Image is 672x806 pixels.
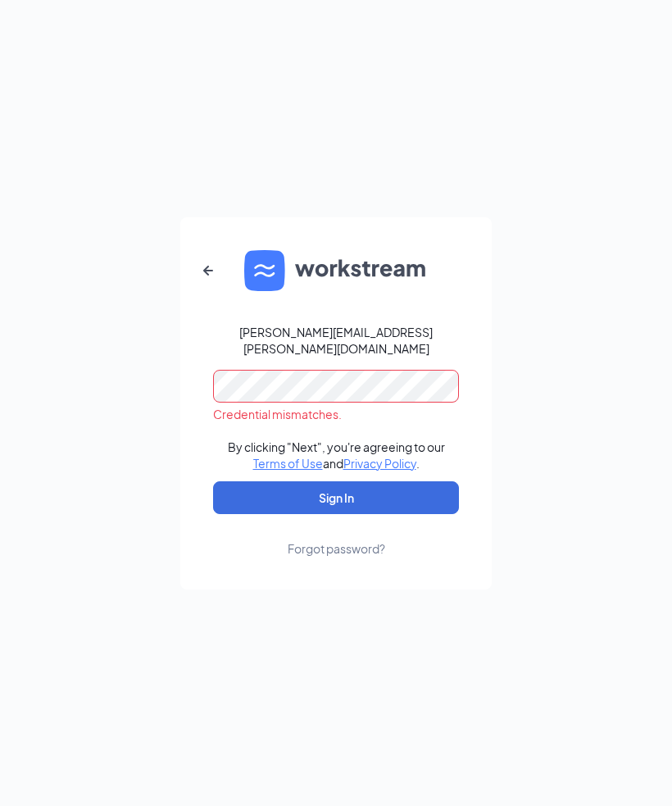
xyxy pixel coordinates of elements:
div: Forgot password? [288,540,385,557]
div: Credential mismatches. [213,406,459,422]
a: Privacy Policy [343,456,416,471]
a: Forgot password? [288,514,385,557]
div: By clicking "Next", you're agreeing to our and . [228,439,445,471]
button: Sign In [213,481,459,514]
a: Terms of Use [253,456,323,471]
button: ArrowLeftNew [188,251,228,290]
svg: ArrowLeftNew [198,261,218,280]
img: WS logo and Workstream text [244,250,428,291]
div: [PERSON_NAME][EMAIL_ADDRESS][PERSON_NAME][DOMAIN_NAME] [213,324,459,357]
